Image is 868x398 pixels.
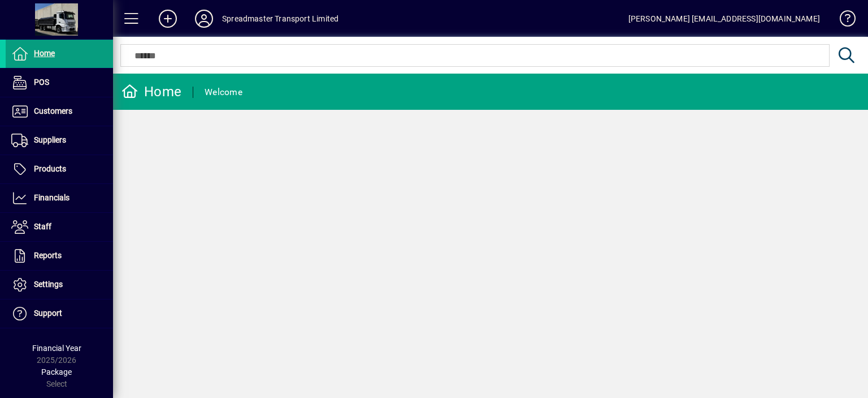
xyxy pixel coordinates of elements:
a: Customers [6,97,113,126]
span: Customers [34,106,72,115]
a: Knowledge Base [831,2,854,39]
a: Settings [6,271,113,299]
a: Reports [6,242,113,270]
a: Staff [6,213,113,241]
div: Home [121,83,181,101]
a: Suppliers [6,126,113,155]
span: Home [34,49,55,58]
a: POS [6,69,113,97]
span: Financial Year [32,344,81,353]
span: Settings [34,280,63,289]
span: Suppliers [34,135,66,144]
span: Support [34,309,62,318]
button: Profile [186,8,222,29]
span: Products [34,164,66,173]
div: [PERSON_NAME] [EMAIL_ADDRESS][DOMAIN_NAME] [628,10,820,28]
span: Financials [34,193,70,202]
a: Financials [6,184,113,212]
div: Welcome [205,83,242,101]
button: Add [150,8,186,29]
div: Spreadmaster Transport Limited [222,10,338,28]
span: POS [34,78,49,87]
span: Package [41,367,72,376]
a: Support [6,299,113,328]
span: Reports [34,251,62,260]
span: Staff [34,222,51,231]
a: Products [6,155,113,183]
